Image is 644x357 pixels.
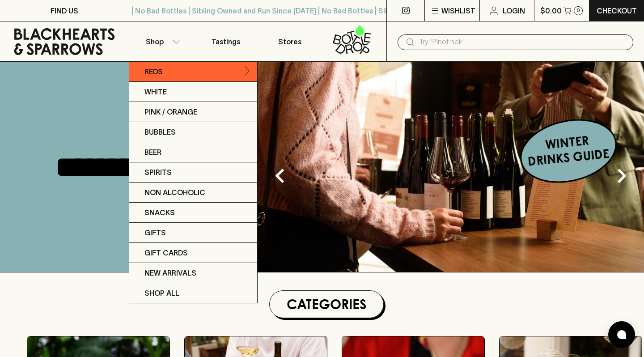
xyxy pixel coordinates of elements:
a: Gift Cards [129,243,257,263]
p: White [144,86,167,97]
a: SHOP ALL [129,283,257,303]
p: Reds [144,66,163,77]
p: Gift Cards [144,247,188,258]
a: New Arrivals [129,263,257,283]
a: Beer [129,142,257,162]
p: Spirits [144,167,172,178]
p: SHOP ALL [144,288,179,298]
p: Snacks [144,207,175,218]
a: Bubbles [129,122,257,142]
p: Pink / Orange [144,106,197,117]
p: Bubbles [144,127,176,137]
p: Non Alcoholic [144,187,205,198]
a: Reds [129,62,257,82]
p: Gifts [144,227,166,238]
a: Gifts [129,223,257,243]
a: Snacks [129,203,257,223]
a: White [129,82,257,102]
a: Non Alcoholic [129,183,257,203]
a: Pink / Orange [129,102,257,122]
a: Spirits [129,162,257,183]
p: New Arrivals [144,268,196,278]
img: bubble-icon [617,330,626,339]
p: Beer [144,147,161,157]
